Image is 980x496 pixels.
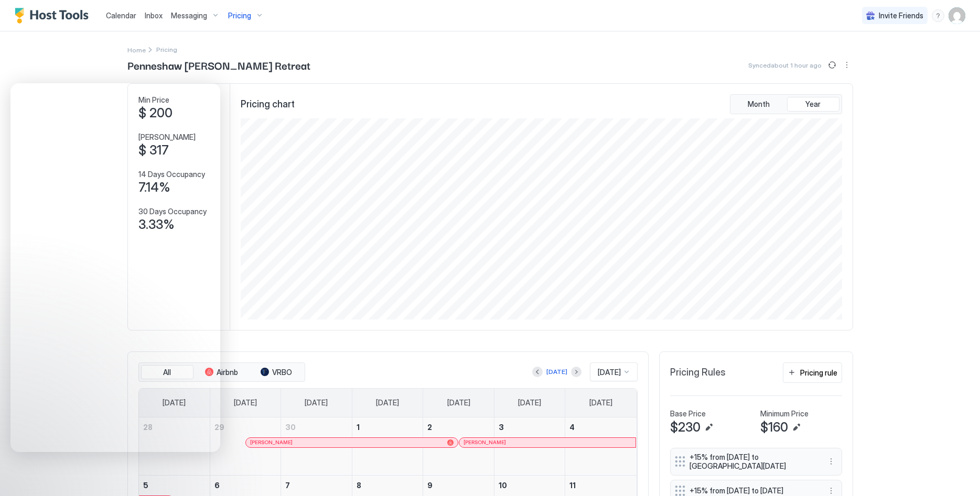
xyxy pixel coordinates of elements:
[285,481,290,490] span: 7
[569,481,576,490] span: 11
[598,368,621,377] span: [DATE]
[127,57,310,73] span: Penneshaw [PERSON_NAME] Retreat
[127,46,146,54] span: Home
[171,11,207,20] span: Messaging
[241,98,295,111] span: Pricing chart
[217,368,238,377] span: Airbnb
[15,8,93,24] a: Host Tools Logo
[106,11,136,20] span: Calendar
[565,476,636,495] a: October 11, 2025
[532,367,543,377] button: Previous month
[10,83,220,452] iframe: Intercom live chat
[670,420,701,435] span: $230
[760,420,788,435] span: $160
[464,439,631,446] div: [PERSON_NAME]
[579,389,623,417] a: Saturday
[437,389,481,417] a: Thursday
[546,367,567,377] div: [DATE]
[748,100,770,109] span: Month
[357,481,361,490] span: 8
[106,10,136,21] a: Calendar
[423,476,494,495] a: October 9, 2025
[589,398,612,407] span: [DATE]
[670,367,726,379] span: Pricing Rules
[825,455,837,468] button: More options
[139,476,210,495] a: October 5, 2025
[352,417,423,476] td: October 1, 2025
[281,417,352,437] a: September 30, 2025
[499,481,507,490] span: 10
[250,365,303,380] button: VRBO
[518,398,541,407] span: [DATE]
[508,389,552,417] a: Friday
[127,44,146,55] a: Home
[703,421,715,434] button: Edit
[733,97,785,112] button: Month
[250,439,293,446] span: [PERSON_NAME]
[196,365,248,380] button: Airbnb
[423,417,494,476] td: October 2, 2025
[376,398,399,407] span: [DATE]
[281,476,352,495] a: October 7, 2025
[932,9,944,22] div: menu
[805,100,821,109] span: Year
[494,476,565,495] a: October 10, 2025
[800,367,837,378] div: Pricing rule
[879,11,923,20] span: Invite Friends
[790,421,803,434] button: Edit
[841,59,853,71] button: More options
[670,448,842,476] div: +15% from [DATE] to [GEOGRAPHIC_DATA][DATE] menu
[494,417,565,476] td: October 3, 2025
[357,423,360,432] span: 1
[352,476,423,495] a: October 8, 2025
[223,389,267,417] a: Monday
[825,455,837,468] div: menu
[234,398,257,407] span: [DATE]
[272,368,292,377] span: VRBO
[145,10,163,21] a: Inbox
[783,362,842,383] button: Pricing rule
[748,61,822,69] span: Synced about 1 hour ago
[145,11,163,20] span: Inbox
[787,97,839,112] button: Year
[138,362,305,382] div: tab-group
[10,460,36,486] iframe: Intercom live chat
[545,366,569,378] button: [DATE]
[305,398,328,407] span: [DATE]
[365,389,410,417] a: Wednesday
[423,417,494,437] a: October 2, 2025
[690,486,814,495] span: +15% from [DATE] to [DATE]
[499,423,504,432] span: 3
[281,417,352,476] td: September 30, 2025
[565,417,637,476] td: October 4, 2025
[143,481,148,490] span: 5
[127,44,146,55] div: Breadcrumb
[285,423,296,432] span: 30
[210,417,281,476] td: September 29, 2025
[841,59,853,71] div: menu
[250,439,454,446] div: [PERSON_NAME]
[494,417,565,437] a: October 3, 2025
[294,389,338,417] a: Tuesday
[826,59,838,71] button: Sync prices
[690,453,814,471] span: +15% from [DATE] to [GEOGRAPHIC_DATA][DATE]
[569,423,575,432] span: 4
[571,367,581,377] button: Next month
[447,398,470,407] span: [DATE]
[352,417,423,437] a: October 1, 2025
[427,481,433,490] span: 9
[156,46,177,53] span: Breadcrumb
[565,417,636,437] a: October 4, 2025
[210,417,281,437] a: September 29, 2025
[427,423,432,432] span: 2
[760,409,809,418] span: Minimum Price
[228,11,251,20] span: Pricing
[210,476,281,495] a: October 6, 2025
[670,409,706,418] span: Base Price
[464,439,506,446] span: [PERSON_NAME]
[730,94,842,114] div: tab-group
[949,7,965,24] div: User profile
[214,481,220,490] span: 6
